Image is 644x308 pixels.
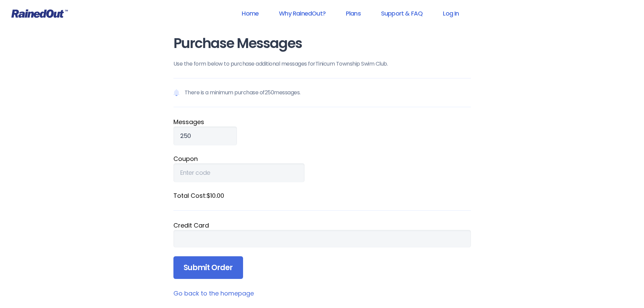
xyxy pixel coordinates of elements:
[173,89,180,97] img: Notification icon
[173,126,237,145] input: Qty
[270,6,334,21] a: Why RainedOut?
[173,256,243,279] input: Submit Order
[173,154,471,163] label: Coupon
[173,60,471,68] p: Use the form below to purchase additional messages for Tinicum Township Swim Club .
[173,191,471,200] label: Total Cost: $10.00
[337,6,369,21] a: Plans
[434,6,468,21] a: Log In
[180,235,464,242] iframe: Secure payment input frame
[173,36,471,51] h1: Purchase Messages
[233,6,267,21] a: Home
[173,163,305,182] input: Enter code
[173,117,471,126] label: Message s
[173,78,471,107] p: There is a minimum purchase of 250 messages.
[173,221,471,230] div: Credit Card
[372,6,431,21] a: Support & FAQ
[173,289,254,298] a: Go back to the homepage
